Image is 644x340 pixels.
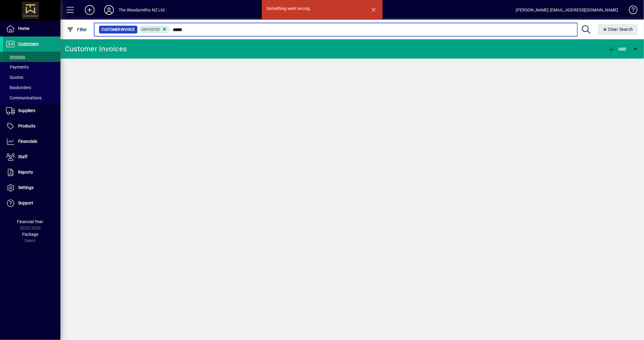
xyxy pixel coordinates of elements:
span: Products [18,123,35,128]
button: Add [607,43,628,54]
a: Backorders [3,82,60,93]
a: Settings [3,180,60,195]
span: Financial Year [17,219,43,224]
a: Knowledge Base [624,1,636,21]
a: Home [3,21,60,36]
a: Suppliers [3,103,60,118]
span: Customers [18,41,39,46]
a: Staff [3,149,60,165]
a: Support [3,196,60,211]
span: Payments [6,65,29,69]
span: Invoices [6,54,25,59]
div: The Woodsmiths NZ Ltd . [119,5,167,15]
button: Add [80,5,99,15]
span: Support [18,200,33,205]
a: Payments [3,62,60,72]
a: Communications [3,93,60,103]
a: Quotes [3,72,60,82]
span: Financials [18,139,37,144]
span: Reports [18,170,33,175]
button: Profile [99,5,119,15]
span: Quotes [6,75,23,80]
span: Package [22,232,38,237]
span: Suppliers [18,108,35,113]
span: Filter [67,27,87,32]
div: Customer Invoices [65,44,127,54]
button: Clear [598,24,638,35]
a: Financials [3,134,60,149]
button: Filter [65,24,88,35]
span: Customer Invoice [101,27,135,33]
span: Home [18,26,29,31]
span: Clear Search [603,27,633,32]
span: Settings [18,185,34,190]
a: Products [3,119,60,134]
span: Communications [6,95,42,100]
span: Backorders [6,85,31,90]
mat-chip: Customer Invoice Status: Unposted [139,26,170,34]
a: Invoices [3,52,60,62]
div: [PERSON_NAME] [EMAIL_ADDRESS][DOMAIN_NAME] [516,5,618,15]
span: Add [608,47,626,51]
span: Staff [18,154,27,159]
span: Unposted [142,27,160,32]
a: Reports [3,165,60,180]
